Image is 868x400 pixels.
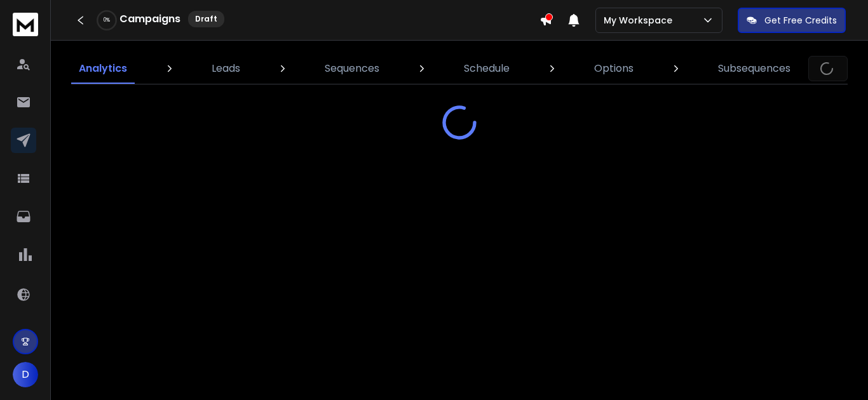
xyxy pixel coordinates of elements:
[104,17,110,24] p: 0 %
[188,11,224,27] div: Draft
[718,61,790,76] p: Subsequences
[594,61,634,76] p: Options
[13,362,38,387] button: D
[119,11,180,27] h1: Campaigns
[13,13,38,36] img: logo
[71,53,135,84] a: Analytics
[212,61,240,76] p: Leads
[587,53,641,84] a: Options
[204,53,248,84] a: Leads
[464,61,510,76] p: Schedule
[604,14,677,27] p: My Workspace
[79,61,127,76] p: Analytics
[456,53,517,84] a: Schedule
[325,61,379,76] p: Sequences
[710,53,798,84] a: Subsequences
[317,53,387,84] a: Sequences
[764,14,837,27] p: Get Free Credits
[738,8,846,33] button: Get Free Credits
